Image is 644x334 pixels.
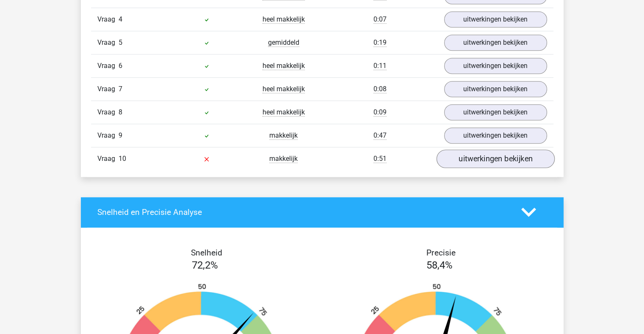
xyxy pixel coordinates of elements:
span: 0:07 [373,15,387,24]
a: uitwerkingen bekijken [444,128,547,144]
span: heel makkelijk [263,108,305,117]
span: 0:08 [373,85,387,93]
span: Vraag [97,38,119,48]
span: 72,2% [192,259,218,271]
a: uitwerkingen bekijken [444,104,547,120]
span: heel makkelijk [263,15,305,24]
h4: Precisie [332,248,550,258]
span: 0:11 [373,62,387,70]
a: uitwerkingen bekijken [444,58,547,74]
span: gemiddeld [268,38,299,47]
span: 58,4% [426,259,453,271]
span: 10 [119,155,126,163]
span: Vraag [97,107,119,117]
a: uitwerkingen bekijken [444,35,547,51]
span: 9 [119,131,122,139]
span: 7 [119,85,122,93]
span: Vraag [97,130,119,141]
span: makkelijk [269,155,298,163]
span: 0:19 [373,38,387,47]
span: Vraag [97,154,119,164]
a: uitwerkingen bekijken [436,149,554,168]
span: 0:51 [373,155,387,163]
span: 6 [119,62,122,70]
span: Vraag [97,14,119,24]
a: uitwerkingen bekijken [444,11,547,27]
span: 5 [119,38,122,46]
h4: Snelheid en Precisie Analyse [97,207,509,217]
span: Vraag [97,84,119,94]
span: 4 [119,15,122,23]
h4: Snelheid [97,248,316,258]
span: heel makkelijk [263,85,305,93]
span: makkelijk [269,131,298,140]
span: 8 [119,108,122,116]
span: 0:47 [373,131,387,140]
span: 0:09 [373,108,387,117]
a: uitwerkingen bekijken [444,81,547,97]
span: heel makkelijk [263,62,305,70]
span: Vraag [97,61,119,71]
